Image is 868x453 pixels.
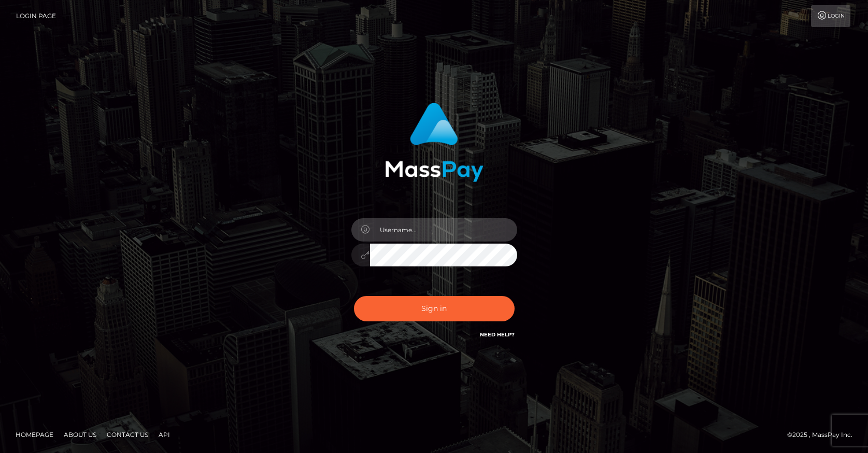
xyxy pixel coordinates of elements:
[103,427,152,443] a: Contact Us
[787,429,860,441] div: © 2025 , MassPay Inc.
[385,103,483,182] img: MassPay Login
[16,5,56,27] a: Login Page
[11,427,58,443] a: Homepage
[370,218,517,242] input: Username...
[811,5,850,27] a: Login
[480,331,515,338] a: Need Help?
[354,296,515,321] button: Sign in
[154,427,174,443] a: API
[60,427,101,443] a: About Us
